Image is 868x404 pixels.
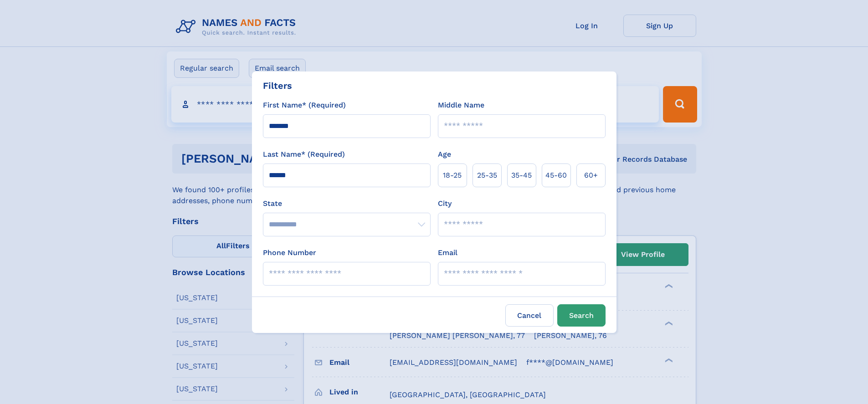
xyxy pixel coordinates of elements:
label: Phone Number [263,247,316,258]
span: 45‑60 [545,170,567,181]
span: 60+ [584,170,598,181]
label: Email [438,247,457,258]
button: Search [557,304,606,327]
label: Age [438,149,451,160]
label: Last Name* (Required) [263,149,345,160]
span: 25‑35 [477,170,497,181]
label: State [263,198,431,209]
label: Cancel [505,304,554,327]
label: Middle Name [438,100,484,111]
span: 35‑45 [511,170,532,181]
label: First Name* (Required) [263,100,346,111]
label: City [438,198,452,209]
span: 18‑25 [443,170,462,181]
div: Filters [263,79,292,92]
